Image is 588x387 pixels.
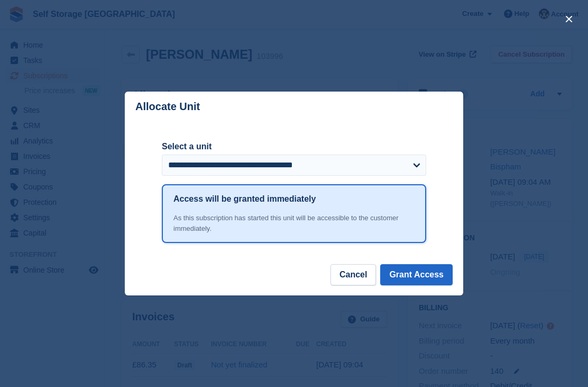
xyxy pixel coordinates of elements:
[162,140,426,153] label: Select a unit
[135,101,200,113] p: Allocate Unit
[173,193,316,205] h1: Access will be granted immediately
[380,264,453,285] button: Grant Access
[173,213,415,233] div: As this subscription has started this unit will be accessible to the customer immediately.
[561,11,577,28] button: close
[330,264,376,285] button: Cancel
